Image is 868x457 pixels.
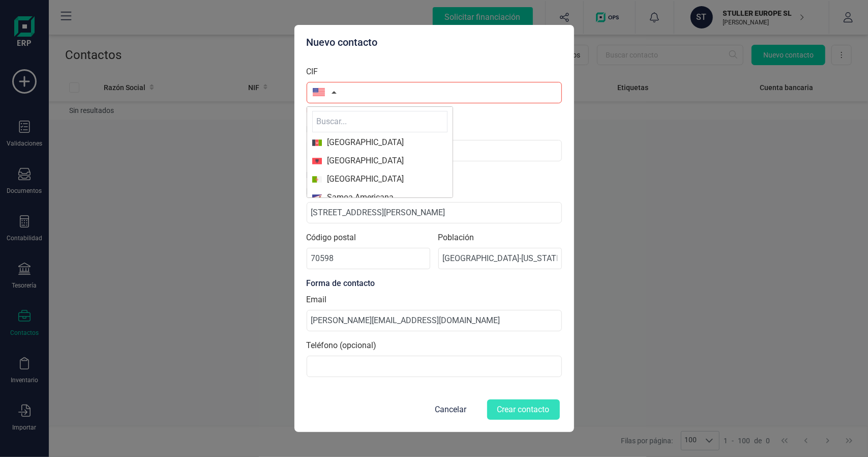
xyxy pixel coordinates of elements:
[322,155,404,167] span: [GEOGRAPHIC_DATA]
[312,111,447,132] input: Buscar...
[438,232,562,244] label: Población
[487,399,560,420] button: Crear contacto
[307,294,327,306] label: Email
[307,232,430,244] label: Código postal
[307,35,562,49] div: Nuevo contacto
[322,191,394,204] span: Samoa Americana
[322,136,404,149] span: [GEOGRAPHIC_DATA]
[307,66,318,78] label: CIF
[307,105,562,115] small: El cif está vacío.
[423,397,479,422] button: Cancelar
[322,173,404,185] span: [GEOGRAPHIC_DATA]
[307,339,377,352] label: Teléfono (opcional)
[307,277,562,290] div: Forma de contacto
